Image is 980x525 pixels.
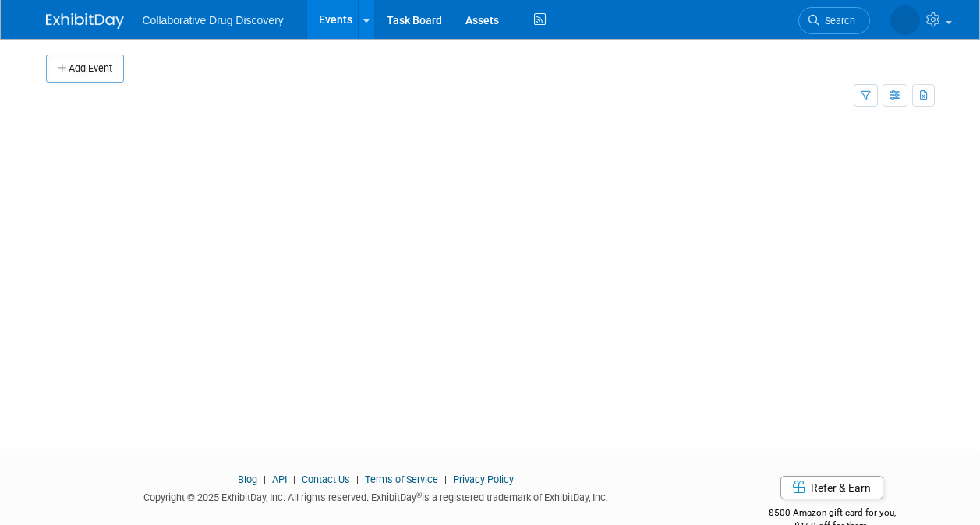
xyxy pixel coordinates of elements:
[238,474,257,485] a: Blog
[143,14,284,26] span: Collaborative Drug Discovery
[46,55,124,83] button: Add Event
[780,476,883,499] a: Refer & Earn
[302,474,350,485] a: Contact Us
[352,474,363,485] span: |
[260,474,270,485] span: |
[272,474,287,485] a: API
[46,13,124,29] img: ExhibitDay
[890,5,920,35] img: Mariana Vaschetto
[819,15,855,26] span: Search
[365,474,438,485] a: Terms of Service
[798,7,870,34] a: Search
[453,474,514,485] a: Privacy Policy
[440,474,451,485] span: |
[289,474,299,485] span: |
[46,487,707,505] div: Copyright © 2025 ExhibitDay, Inc. All rights reserved. ExhibitDay is a registered trademark of Ex...
[416,491,422,499] sup: ®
